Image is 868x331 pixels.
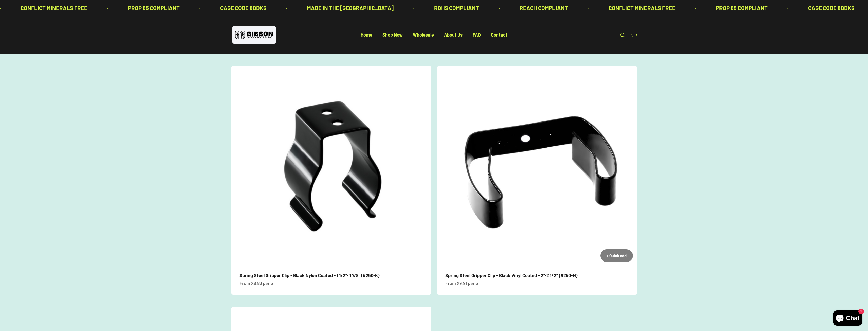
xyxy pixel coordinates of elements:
p: PROP 65 COMPLIANT [715,4,767,12]
div: + Quick add [606,252,627,259]
p: CAGE CODE 8DDK6 [807,4,853,12]
a: Contact [491,32,507,38]
p: REACH COMPLIANT [519,4,567,12]
a: Spring Steel Gripper Clip - Black Vinyl Coated - 2"-2 1/2" (#250-N) [445,273,577,278]
p: CONFLICT MINERALS FREE [20,4,86,12]
p: ROHS COMPLIANT [433,4,478,12]
img: close up of a spring steel gripper clip, tool clip, durable, secure holding, Excellent corrosion ... [437,66,637,266]
button: + Quick add [600,249,633,262]
a: Wholesale [413,32,434,38]
sale-price: From $9.91 per 5 [445,280,478,287]
sale-price: From $8.86 per 5 [239,280,273,287]
p: PROP 65 COMPLIANT [127,4,179,12]
a: Spring Steel Gripper Clip - Black Nylon Coated - 1 1/2"- 1 7/8" (#250-K) [239,273,379,278]
p: CAGE CODE 8DDK6 [219,4,265,12]
p: CONFLICT MINERALS FREE [607,4,674,12]
a: About Us [444,32,463,38]
p: MADE IN THE [GEOGRAPHIC_DATA] [306,4,393,12]
a: Shop Now [382,32,403,38]
inbox-online-store-chat: Shopify online store chat [832,310,864,327]
a: FAQ [473,32,481,38]
a: Home [361,32,372,38]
